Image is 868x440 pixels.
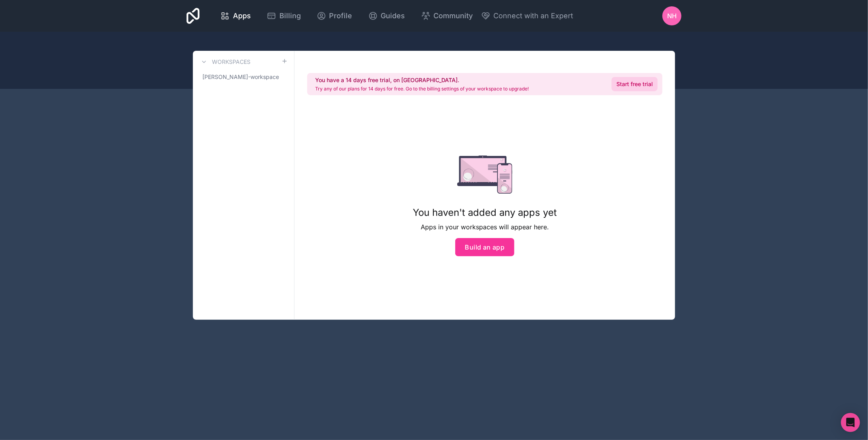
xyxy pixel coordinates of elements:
[434,10,473,21] span: Community
[315,86,529,92] p: Try any of our plans for 14 days for free. Go to the billing settings of your workspace to upgrade!
[481,10,574,21] button: Connect with an Expert
[494,10,574,21] span: Connect with an Expert
[233,10,251,21] span: Apps
[260,7,307,25] a: Billing
[199,57,250,67] a: Workspaces
[279,10,301,21] span: Billing
[310,7,359,25] a: Profile
[612,77,658,91] a: Start free trial
[413,206,557,219] h1: You haven't added any apps yet
[362,7,412,25] a: Guides
[381,10,405,21] span: Guides
[214,7,257,25] a: Apps
[413,222,557,232] p: Apps in your workspaces will appear here.
[415,7,479,25] a: Community
[457,156,512,194] img: empty state
[455,238,515,256] button: Build an app
[841,413,860,432] div: Open Intercom Messenger
[667,11,677,21] span: NH
[199,70,288,84] a: [PERSON_NAME]-workspace
[202,73,279,81] span: [PERSON_NAME]-workspace
[212,58,250,66] h3: Workspaces
[315,76,529,84] h2: You have a 14 days free trial, on [GEOGRAPHIC_DATA].
[329,10,352,21] span: Profile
